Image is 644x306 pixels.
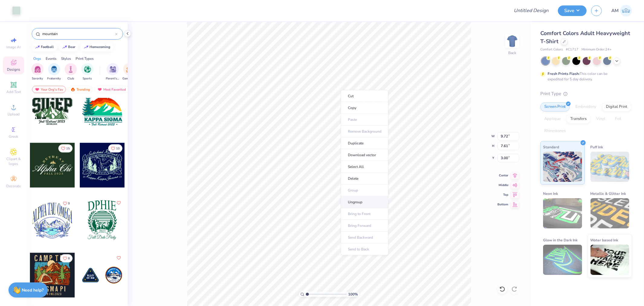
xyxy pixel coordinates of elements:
[84,45,89,49] img: trend_line.gif
[581,47,612,52] span: Minimum Order: 24 +
[108,144,122,153] button: Like
[348,292,358,297] span: 100 %
[497,193,508,197] span: Top
[558,5,587,16] button: Save
[6,184,21,188] span: Decorate
[540,90,632,97] div: Print Type
[32,76,43,81] span: Sorority
[497,173,508,178] span: Center
[543,190,558,197] span: Neon Ink
[31,63,44,81] button: filter button
[591,198,629,228] img: Metallic & Glitter Ink
[540,30,630,45] span: Comfort Colors Adult Heavyweight T-Shirt
[7,67,20,72] span: Designs
[65,63,77,81] button: filter button
[68,45,76,49] div: bear
[60,199,73,208] button: Like
[8,112,20,117] span: Upload
[341,173,388,185] li: Delete
[47,63,61,81] button: filter button
[22,287,44,293] strong: Need help?
[90,45,111,49] div: homecoming
[46,56,57,61] div: Events
[566,114,591,124] div: Transfers
[548,71,580,76] strong: Fresh Prints Flash:
[35,87,40,92] img: most_fav.gif
[109,66,116,73] img: Parent's Weekend Image
[591,190,626,197] span: Metallic & Glitter Ink
[341,137,388,149] li: Duplicate
[540,102,570,111] div: Screen Print
[106,76,120,81] span: Parent's Weekend
[32,43,57,52] button: football
[67,76,74,81] span: Club
[106,63,120,81] button: filter button
[115,199,122,207] button: Like
[126,66,133,73] img: Game Day Image
[341,196,388,208] li: Ungroup
[540,47,563,52] span: Comfort Colors
[543,144,559,150] span: Standard
[34,66,41,73] img: Sorority Image
[7,45,21,50] span: Image AI
[591,152,629,182] img: Puff Ink
[47,76,61,81] span: Fraternity
[76,56,94,61] div: Print Types
[341,102,388,114] li: Copy
[122,76,136,81] span: Game Day
[508,50,516,56] div: Back
[620,5,632,17] img: Arvi Mikhail Parcero
[66,147,70,150] span: 15
[591,144,603,150] span: Puff Ink
[543,198,582,228] img: Neon Ink
[81,63,93,81] div: filter for Sports
[497,183,508,187] span: Middle
[83,76,92,81] span: Sports
[543,245,582,275] img: Glow in the Dark Ink
[543,237,578,243] span: Glow in the Dark Ink
[62,45,67,49] img: trend_line.gif
[51,66,57,73] img: Fraternity Image
[42,31,115,37] input: Try "Alpha"
[32,86,66,93] div: Your Org's Fav
[68,86,93,93] div: Trending
[543,152,582,182] img: Standard
[592,114,609,124] div: Vinyl
[341,90,388,102] li: Cut
[122,63,136,81] button: filter button
[540,127,570,136] div: Rhinestones
[591,237,618,243] span: Water based Ink
[65,63,77,81] div: filter for Club
[60,254,73,263] button: Like
[70,87,75,92] img: trending.gif
[35,45,40,49] img: trend_line.gif
[122,63,136,81] div: filter for Game Day
[611,5,632,17] a: AM
[341,149,388,161] li: Download vector
[47,63,61,81] div: filter for Fraternity
[602,102,631,111] div: Digital Print
[31,63,44,81] div: filter for Sorority
[540,114,565,124] div: Applique
[58,144,73,153] button: Like
[116,147,120,150] span: 10
[41,45,54,49] div: football
[6,89,21,94] span: Add Text
[611,114,625,124] div: Foil
[506,35,518,47] img: Back
[571,102,600,111] div: Embroidery
[95,86,129,93] div: Most Favorited
[611,7,619,14] span: AM
[106,63,120,81] div: filter for Parent's Weekend
[81,63,93,81] button: filter button
[566,47,578,52] span: # C1717
[67,66,74,73] img: Club Image
[341,161,388,173] li: Select All
[9,134,18,139] span: Greek
[61,56,71,61] div: Styles
[80,43,113,52] button: homecoming
[591,245,629,275] img: Water based Ink
[84,66,91,73] img: Sports Image
[115,254,122,262] button: Like
[497,202,508,207] span: Bottom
